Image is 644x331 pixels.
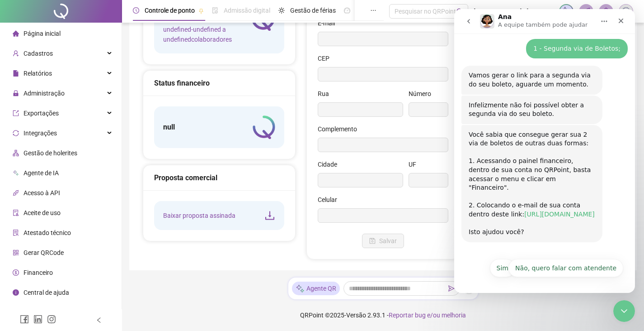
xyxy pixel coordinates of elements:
[163,211,235,221] span: Baixar proposta assinada
[318,89,335,99] label: Rua
[13,90,19,96] span: lock
[278,7,285,14] span: sun
[13,230,19,236] span: solution
[13,289,19,296] span: info-circle
[24,229,71,236] span: Atestado técnico
[318,159,343,169] label: Cidade
[33,315,42,324] span: linkedin
[133,7,139,14] span: clock-circle
[318,124,363,134] label: Complemento
[122,299,644,331] footer: QRPoint © 2025 - 2.93.1 -
[561,6,571,16] img: sparkle-icon.fc2bf0ac1784a2077858766a79e2daf3.svg
[13,150,19,156] span: apartment
[362,234,404,248] button: Salvar
[456,8,463,15] span: search
[13,210,19,216] span: audit
[448,285,455,292] span: send
[318,195,343,205] label: Celular
[474,6,554,16] span: [PERSON_NAME] - [PERSON_NAME] Consultoria Contábil
[24,50,53,57] span: Cadastros
[13,30,19,37] span: home
[20,315,29,324] span: facebook
[224,7,270,14] span: Admissão digital
[24,209,61,216] span: Aceite de uso
[24,130,57,137] span: Integrações
[409,159,422,169] label: UF
[13,249,19,256] span: qrcode
[389,312,466,319] span: Reportar bug e/ou melhoria
[96,317,102,323] span: left
[24,169,59,177] span: Agente de IA
[318,53,335,63] label: CEP
[296,284,305,293] img: sparkle-icon.fc2bf0ac1784a2077858766a79e2daf3.svg
[163,122,175,133] h5: null
[24,249,64,256] span: Gerar QRCode
[346,312,366,319] span: Versão
[13,70,19,77] span: file
[154,77,284,89] div: Status financeiro
[409,89,437,99] label: Número
[212,7,218,14] span: file-done
[24,90,65,97] span: Administração
[13,190,19,196] span: api
[292,282,340,295] div: Agente QR
[602,7,610,15] span: bell
[13,110,19,116] span: export
[24,30,61,37] span: Página inicial
[344,7,350,14] span: dashboard
[24,309,83,316] span: Clube QR - Beneficios
[24,269,53,276] span: Financeiro
[24,189,60,197] span: Acesso à API
[290,7,336,14] span: Gestão de férias
[24,70,52,77] span: Relatórios
[370,7,376,14] span: ellipsis
[619,5,633,18] img: 89864
[145,7,195,14] span: Controle de ponto
[264,210,275,221] span: download
[24,289,69,296] span: Central de ajuda
[318,18,341,28] label: E-mail
[47,315,56,324] span: instagram
[24,110,59,117] span: Exportações
[613,300,635,322] iframe: Intercom live chat
[454,9,635,293] iframe: Intercom live chat
[13,50,19,57] span: user-add
[13,269,19,276] span: dollar
[154,172,284,183] div: Proposta comercial
[24,149,77,157] span: Gestão de holerites
[582,7,590,15] span: notification
[253,115,275,139] img: logo-atual-colorida-simples.ef1a4d5a9bda94f4ab63.png
[198,8,204,14] span: pushpin
[163,24,251,44] span: undefined - undefined a undefined colaboradores
[13,130,19,136] span: sync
